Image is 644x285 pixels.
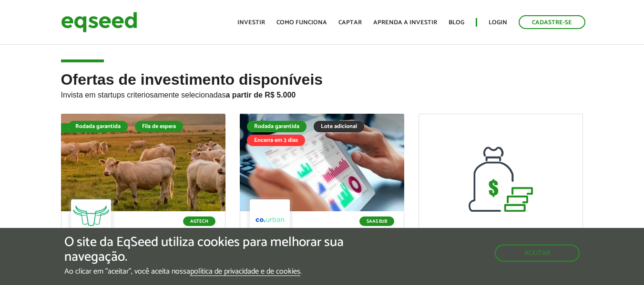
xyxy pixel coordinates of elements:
a: política de privacidade e de cookies [190,268,300,276]
p: SaaS B2B [359,216,394,226]
a: Cadastre-se [519,15,585,29]
p: Invista em startups criteriosamente selecionadas [61,88,583,99]
a: Como funciona [276,20,327,26]
a: Captar [338,20,362,26]
div: Fila de espera [61,123,110,133]
a: Login [489,20,507,26]
button: Aceitar [495,245,580,262]
a: Blog [449,20,464,26]
p: Ao clicar em "aceitar", você aceita nossa . [64,267,373,276]
strong: a partir de R$ 5.000 [226,91,296,99]
div: Fila de espera [135,121,183,132]
div: Encerra em 3 dias [247,135,305,146]
img: EqSeed [61,10,137,35]
h5: O site da EqSeed utiliza cookies para melhorar sua navegação. [64,235,373,265]
div: Rodada garantida [247,121,307,132]
a: Aprenda a investir [373,20,437,26]
h2: Ofertas de investimento disponíveis [61,71,583,114]
p: Agtech [183,216,215,226]
a: Investir [237,20,265,26]
div: Lote adicional [314,121,364,132]
div: Rodada garantida [68,121,128,132]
